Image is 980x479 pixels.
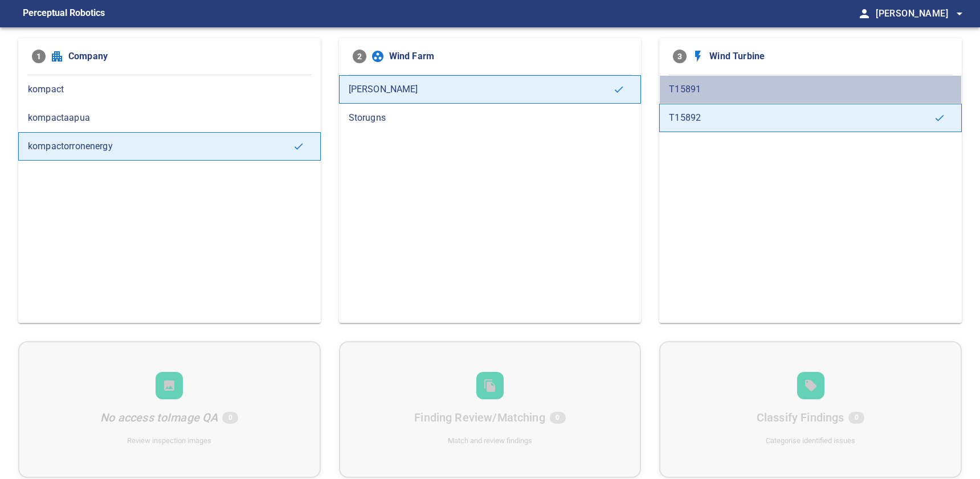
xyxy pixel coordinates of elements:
div: kompactaapua [18,104,321,132]
span: [PERSON_NAME] [876,6,966,22]
span: T15891 [669,83,952,96]
div: T15891 [659,75,962,104]
span: 1 [32,50,46,63]
span: Storugns [349,111,632,125]
span: 2 [353,50,366,63]
div: T15892 [659,104,962,132]
span: [PERSON_NAME] [349,83,614,96]
span: kompactorronenergy [28,140,293,153]
button: [PERSON_NAME] [871,2,966,25]
span: Company [68,50,307,63]
div: kompact [18,75,321,104]
span: kompact [28,83,311,96]
span: Wind Farm [389,50,628,63]
div: kompactorronenergy [18,132,321,161]
figcaption: Perceptual Robotics [23,5,105,23]
div: Storugns [339,104,642,132]
span: Wind Turbine [709,50,948,63]
div: [PERSON_NAME] [339,75,642,104]
span: T15892 [669,111,934,125]
span: person [857,7,871,21]
span: 3 [673,50,687,63]
span: kompactaapua [28,111,311,125]
span: arrow_drop_down [953,7,966,21]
